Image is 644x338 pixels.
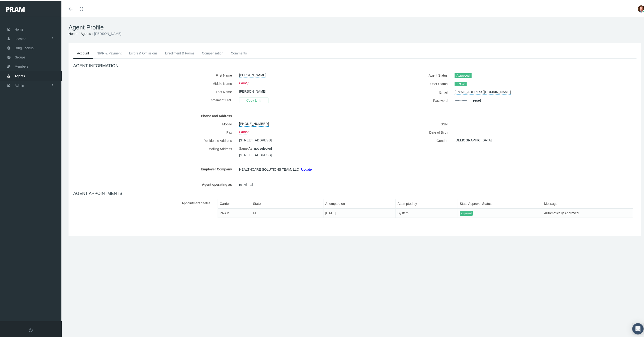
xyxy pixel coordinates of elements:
h4: AGENT INFORMATION [73,62,636,67]
label: User Status [358,78,451,87]
a: Enrollment & Forms [161,47,198,57]
label: Middle Name [73,78,236,87]
a: Empty [239,78,249,85]
a: reset [473,97,481,101]
label: Mobile [73,119,236,127]
label: SSN [358,119,451,127]
label: Gender [358,135,451,144]
label: Agent Status [358,70,451,78]
span: HEALTHCARE SOLUTIONS TEAM, LLC [239,165,299,172]
h1: Agent Profile [69,23,641,30]
li: [PERSON_NAME] [91,30,121,35]
a: [PERSON_NAME] [239,70,266,77]
span: Active [455,81,467,85]
label: Mailing Address [73,144,236,157]
a: [DEMOGRAPHIC_DATA] [455,135,492,142]
td: Automatically Approved [542,207,633,217]
div: Open Intercom Messenger [632,322,644,333]
a: Errors & Omissions [125,47,161,57]
label: Enrollment URL [73,95,236,103]
a: [STREET_ADDRESS] [239,135,272,142]
th: Message [542,198,633,207]
a: ••••••••••• [455,95,467,103]
h4: AGENT APPOINTMENTS [73,190,636,195]
th: Attempted by [395,198,458,207]
span: Drug Lookup [15,42,34,51]
label: Last Name [73,87,236,95]
label: Appointment States [73,198,214,221]
img: PRAM_20_x_78.png [6,6,25,11]
label: Agent operating as [73,179,236,187]
span: Approved [460,210,473,215]
a: [EMAIL_ADDRESS][DOMAIN_NAME] [455,87,511,94]
label: Date of Birth [358,127,451,135]
td: System [395,207,458,217]
span: Copy Link [239,96,268,102]
a: Comments [227,47,251,57]
a: Home [69,31,77,34]
a: NIPR & Payment [93,47,125,57]
a: Empty [239,127,249,134]
th: State [251,198,323,207]
label: Employer Company [73,164,236,172]
th: State Approval Status [458,198,542,207]
a: not selected [254,144,272,150]
label: Password [358,95,451,103]
th: Carrier [218,198,251,207]
span: Individual [239,180,253,187]
span: Same As [239,145,252,149]
th: Attempted on [323,198,395,207]
td: FL [251,207,323,217]
span: Members [15,61,28,70]
td: PRAM [218,207,251,217]
span: Admin [15,80,24,89]
a: Account [73,47,93,58]
a: Copy Link [239,97,268,101]
span: Locator [15,33,26,42]
td: [DATE] [323,207,395,217]
a: Update [301,166,312,170]
span: Approved [455,72,471,77]
label: Email [358,87,451,95]
a: [PHONE_NUMBER] [239,119,269,125]
label: First Name [73,70,236,78]
a: Compensation [198,47,227,57]
a: [STREET_ADDRESS] [239,150,272,157]
span: Home [15,24,23,33]
label: Phone and Address [73,111,236,119]
a: Agents [81,31,91,34]
span: Groups [15,52,26,61]
a: [PERSON_NAME] [239,87,266,93]
span: Agents [15,70,25,79]
label: Fax [73,127,236,135]
label: Residence Address [73,135,236,144]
